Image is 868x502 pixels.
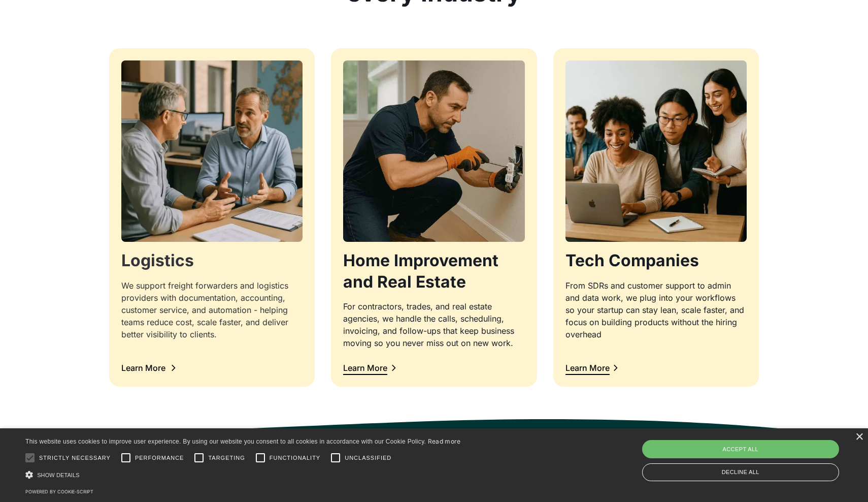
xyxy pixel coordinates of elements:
iframe: Chat Widget [817,453,868,502]
h3: Logistics [121,250,303,271]
a: Powered by cookie-script [25,489,93,494]
div: Learn More [343,364,387,372]
div: Close [855,433,863,441]
a: Tech CompaniesFrom SDRs and customer support to admin and data work, we plug into your workflows ... [553,48,759,387]
a: Home Improvement and Real EstateFor contractors, trades, and real estate agencies, we handle the ... [331,48,537,387]
span: Unclassified [345,454,391,462]
a: LogisticsWe support freight forwarders and logistics providers with documentation, accounting, cu... [109,48,315,387]
span: Show details [37,472,80,478]
div: Learn More [565,364,610,372]
div: From SDRs and customer support to admin and data work, we plug into your workflows so your startu... [565,279,747,340]
a: Read more [428,437,461,445]
span: This website uses cookies to improve user experience. By using our website you consent to all coo... [25,438,426,445]
span: Strictly necessary [39,454,111,462]
span: Functionality [270,454,320,462]
span: Targeting [208,454,245,462]
div: We support freight forwarders and logistics providers with documentation, accounting, customer se... [121,279,303,340]
div: Decline all [642,463,840,481]
h3: Home Improvement and Real Estate [343,250,524,292]
div: For contractors, trades, and real estate agencies, we handle the calls, scheduling, invoicing, an... [343,300,524,349]
h3: Tech Companies [565,250,747,271]
div: Accept all [642,440,840,458]
div: Show details [25,469,461,480]
div: Learn More [121,364,165,372]
span: Performance [135,454,184,462]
